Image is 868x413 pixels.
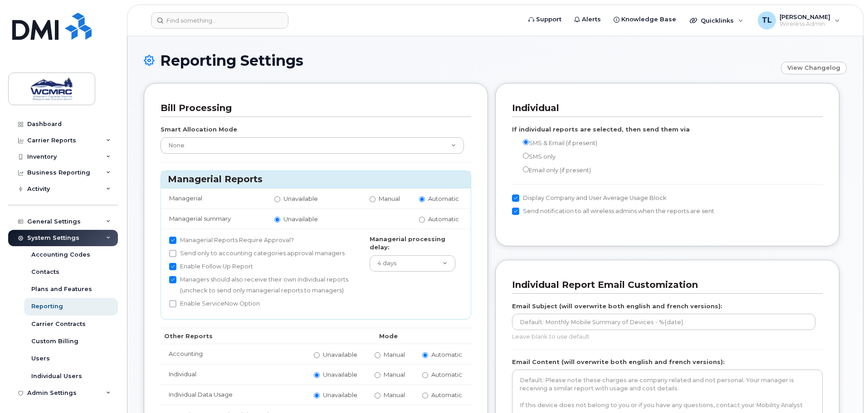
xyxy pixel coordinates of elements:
[314,352,320,358] input: Unavailable
[422,372,428,378] input: Automatic
[161,102,464,114] h3: Bill Processing
[306,328,471,344] th: Mode
[431,351,462,358] span: Automatic
[169,276,176,283] input: Managers should also receive their own individual reports (uncheck to send only managerial report...
[422,393,428,398] input: Automatic
[370,196,375,202] input: Manual
[168,173,464,185] h3: Managerial Reports
[323,391,357,398] span: Unavailable
[161,328,306,344] th: Other Reports
[323,371,357,378] span: Unavailable
[512,193,667,204] label: Display Company and User Average Usage Block
[375,372,380,378] input: Manual
[161,364,306,384] td: Individual
[283,215,318,223] span: Unavailable
[161,125,237,134] label: Smart Allocation Mode
[161,384,306,405] td: Individual Data Usage
[283,195,318,202] span: Unavailable
[512,165,591,176] label: Email only (if present)
[523,153,529,159] input: SMS only
[161,188,266,209] td: Managerial
[431,371,462,378] span: Automatic
[384,351,405,358] span: Manual
[161,344,306,364] td: Accounting
[428,215,459,223] span: Automatic
[512,125,690,134] label: If individual reports are selected, then send them via
[169,298,260,309] label: Enable ServiceNow Option
[419,217,425,223] input: Automatic
[370,235,456,252] label: Managerial processing delay:
[169,250,176,257] input: Send only to accounting categories approval managers
[512,332,815,341] p: Leave blank to use default
[512,102,816,114] h3: Individual
[419,196,425,202] input: Automatic
[144,53,776,68] h1: Reporting Settings
[428,195,459,202] span: Automatic
[169,300,176,307] input: Enable ServiceNow Option
[169,235,294,246] label: Managerial Reports Require Approval?
[314,393,320,398] input: Unavailable
[512,194,519,202] input: Display Company and User Average Usage Block
[422,352,428,358] input: Automatic
[512,151,556,162] label: SMS only
[379,195,400,202] span: Manual
[512,206,714,217] label: Send notification to all wireless admins when the reports are sent
[523,166,529,172] input: Email only (if present)
[512,137,597,149] label: SMS & Email (if present)
[375,393,380,398] input: Manual
[384,391,405,398] span: Manual
[512,314,815,330] input: Default: Monthly Mobile Summary of Devices - %{date}
[169,263,176,270] input: Enable Follow Up Report
[169,248,345,259] label: Send only to accounting categories approval managers
[169,237,176,244] input: Managerial Reports Require Approval?
[431,391,462,398] span: Automatic
[274,217,280,223] input: Unavailable
[323,351,357,358] span: Unavailable
[169,261,253,272] label: Enable Follow Up Report
[523,139,529,145] input: SMS & Email (if present)
[512,302,722,311] label: Email Subject (will overwrite both english and french versions):
[384,371,405,378] span: Manual
[169,274,353,296] label: Managers should also receive their own individual reports (uncheck to send only managerial report...
[512,208,519,215] input: Send notification to all wireless admins when the reports are sent
[161,209,266,229] td: Managerial summary
[314,372,320,378] input: Unavailable
[512,358,725,366] label: Email Content (will overwrite both english and french versions):
[274,196,280,202] input: Unavailable
[375,352,380,358] input: Manual
[781,62,847,74] a: View Changelog
[512,279,816,291] h3: Individual Report Email Customization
